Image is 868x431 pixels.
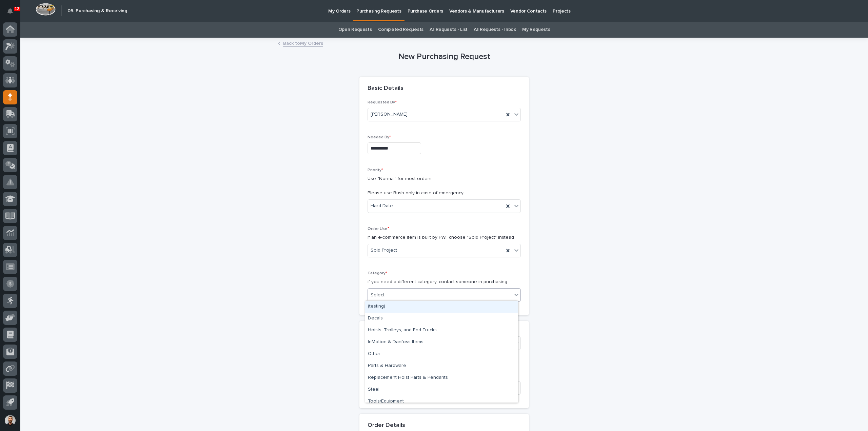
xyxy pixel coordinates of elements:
div: (testing) [365,301,518,313]
h2: Basic Details [368,85,403,92]
a: Open Requests [338,22,372,38]
div: Other [365,348,518,360]
div: Steel [365,384,518,396]
p: if an e-commerce item is built by PWI, choose "Sold Project" instead [368,234,521,241]
span: Priority [368,168,383,172]
a: All Requests - Inbox [474,22,516,38]
span: [PERSON_NAME] [371,111,408,118]
h2: Order Details [368,422,405,429]
span: Sold Project [371,247,397,254]
img: Workspace Logo [36,3,56,16]
div: InMotion & Danfoss Items [365,336,518,348]
a: Back toMy Orders [283,39,323,47]
div: Replacement Hoist Parts & Pendants [365,372,518,384]
span: Category [368,271,387,275]
p: 12 [15,6,19,11]
p: Use "Normal" for most orders. Please use Rush only in case of emergency. [368,175,521,196]
div: Parts & Hardware [365,360,518,372]
span: Needed By [368,135,391,139]
a: All Requests - List [430,22,468,38]
span: Order Use [368,227,389,231]
div: Tools/Equipment [365,396,518,408]
p: if you need a different category, contact someone in purchasing [368,278,521,286]
div: Select... [371,292,388,299]
button: Notifications [3,4,17,18]
button: users-avatar [3,413,17,428]
span: Hard Date [371,202,393,210]
a: Completed Requests [378,22,423,38]
h2: 05. Purchasing & Receiving [67,8,127,14]
span: Requested By [368,100,397,104]
div: Hoists, Trolleys, and End Trucks [365,325,518,336]
h1: New Purchasing Request [359,52,529,62]
div: Notifications12 [8,8,17,19]
div: Decals [365,313,518,325]
a: My Requests [522,22,550,38]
